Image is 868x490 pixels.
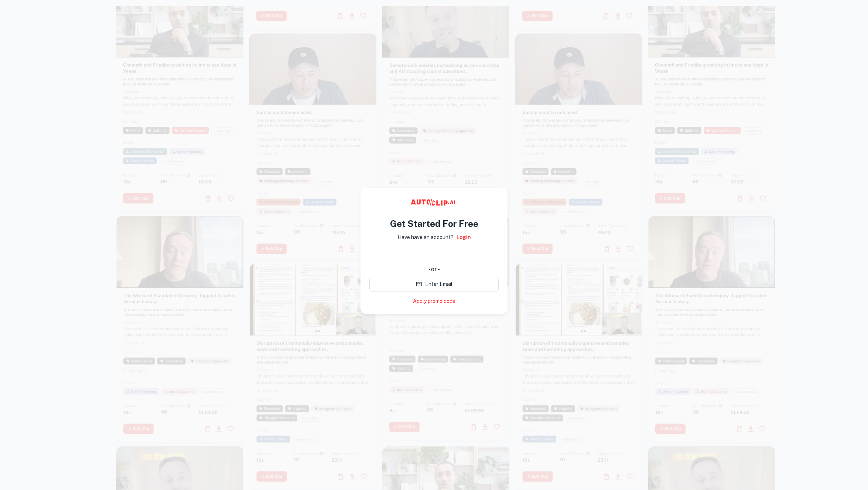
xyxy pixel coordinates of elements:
[382,215,509,440] img: card6.webp
[397,233,454,241] p: Have have an account?
[390,217,478,230] h4: Get Started For Free
[457,233,471,241] a: Login
[366,246,502,263] iframe: “使用 Google 账号登录”按钮
[369,265,499,274] div: - or -
[369,277,499,291] button: Enter Email
[413,297,455,305] a: Apply promo code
